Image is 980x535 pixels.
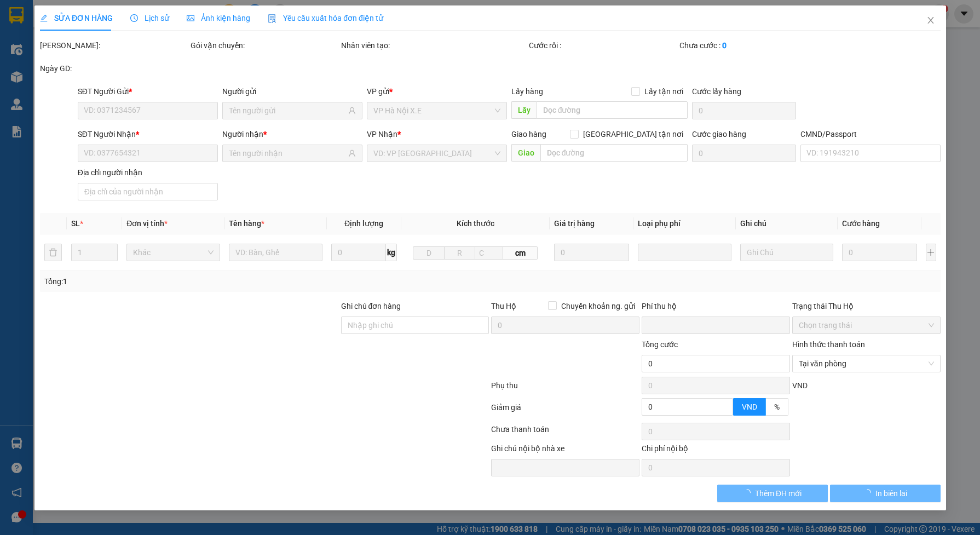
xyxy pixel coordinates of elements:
span: Tổng cước [642,340,678,349]
span: SL [71,219,79,228]
span: Lấy tận nơi [639,85,687,97]
span: Lấy [511,101,536,119]
input: Tên người nhận [228,147,345,159]
div: VP gửi [366,85,506,97]
span: Giá trị hàng [554,219,595,228]
span: Tại văn phòng [799,355,934,372]
div: CMND/Passport [800,128,940,140]
span: Ảnh kiện hàng [187,14,250,22]
span: Thêm ĐH mới [755,487,802,499]
div: Chi phí nội bộ [642,442,790,459]
input: 0 [842,244,917,261]
input: 0 [554,244,629,261]
span: Định lượng [344,219,383,228]
input: D [413,246,445,260]
label: Ghi chú đơn hàng [341,302,401,310]
input: Cước lấy hàng [691,102,795,119]
span: picture [187,14,194,22]
div: Chưa cước : [679,39,827,51]
span: In biên lai [875,487,907,499]
button: Close [915,5,946,36]
span: Kích thước [456,219,494,228]
span: Lịch sử [130,14,169,22]
button: delete [44,244,62,261]
span: loading [743,489,755,497]
input: Địa chỉ của người nhận [77,183,217,200]
span: Yêu cầu xuất hóa đơn điện tử [268,14,383,22]
span: kg [385,244,396,261]
input: Cước giao hàng [691,145,795,162]
div: Phí thu hộ [642,300,790,317]
input: Dọc đường [536,101,687,119]
span: loading [863,489,875,497]
span: [GEOGRAPHIC_DATA] tận nơi [578,128,687,140]
input: VD: Bàn, Ghế [229,244,322,261]
input: R [443,246,475,260]
th: Ghi chú [735,213,838,234]
label: Cước lấy hàng [691,87,741,96]
div: Ghi chú nội bộ nhà xe [491,442,639,459]
span: cm [503,246,538,260]
b: 0 [722,41,726,50]
div: Gói vận chuyển: [190,39,338,51]
div: SĐT Người Gửi [77,85,217,97]
label: Cước giao hàng [691,130,746,139]
span: SỬA ĐƠN HÀNG [40,14,113,22]
span: VP Nhận [366,130,397,139]
span: VND [742,402,757,411]
span: Lấy hàng [511,87,543,96]
span: user [348,107,355,114]
span: Khác [133,244,214,261]
div: Người nhận [222,128,362,140]
span: Giao hàng [511,130,546,139]
input: Tên người gửi [228,105,345,117]
div: Địa chỉ người nhận [77,166,217,179]
div: Ngày GD: [40,62,188,74]
div: Nhân viên tạo: [341,39,526,51]
span: VND [792,381,808,390]
span: % [774,402,780,411]
span: Tên hàng [229,219,264,228]
div: Giảm giá [490,401,641,421]
div: SĐT Người Nhận [77,128,217,140]
span: Đơn vị tính [126,219,168,228]
input: Dọc đường [540,144,687,162]
label: Hình thức thanh toán [792,340,865,349]
th: Loại phụ phí [633,213,736,234]
div: [PERSON_NAME]: [40,39,188,51]
button: plus [926,244,936,261]
span: Chọn trạng thái [799,317,934,333]
img: icon [268,14,276,23]
div: Chưa thanh toán [490,423,641,442]
span: Giao [511,144,540,162]
span: clock-circle [130,14,138,22]
div: Tổng: 1 [44,275,379,287]
div: Phụ thu [490,379,641,399]
span: VP Hà Nội X.E [373,102,500,119]
input: Ghi Chú [740,244,833,261]
span: Cước hàng [842,219,880,228]
input: Ghi chú đơn hàng [341,317,489,334]
input: C [475,246,503,260]
div: Cước rồi : [529,39,677,51]
span: close [926,16,935,25]
button: In biên lai [829,485,940,502]
span: edit [40,14,48,22]
div: Người gửi [222,85,362,97]
span: user [348,149,355,157]
div: Trạng thái Thu Hộ [792,300,941,312]
button: Thêm ĐH mới [717,485,827,502]
span: Chuyển khoản ng. gửi [557,300,639,312]
span: Thu Hộ [491,302,516,310]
